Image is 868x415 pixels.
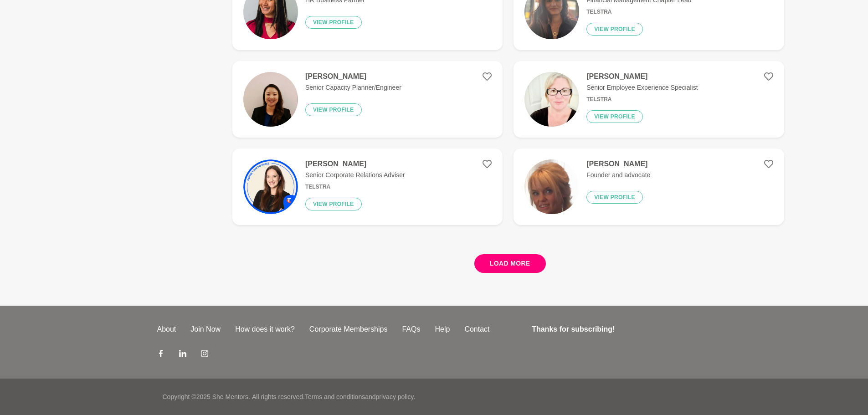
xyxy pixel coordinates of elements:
a: Terms and conditions [305,393,365,400]
button: View profile [305,198,362,210]
a: Help [427,324,457,335]
h6: Telstra [586,9,691,15]
a: [PERSON_NAME]Senior Employee Experience SpecialistTelstraView profile [514,61,784,138]
a: How does it work? [228,324,302,335]
a: Facebook [157,349,164,360]
a: [PERSON_NAME]Senior Capacity Planner/EngineerView profile [232,61,503,138]
h4: Thanks for subscribing! [532,324,705,335]
a: About [150,324,184,335]
a: [PERSON_NAME]Senior Corporate Relations AdviserTelstraView profile [232,149,503,225]
a: [PERSON_NAME]Founder and advocateView profile [514,149,784,225]
a: Join Now [183,324,228,335]
img: 418eed57115aca911ab3132ca83da76a70174570-1600x1600.jpg [243,159,298,214]
p: All rights reserved. and . [252,392,415,402]
h4: [PERSON_NAME] [586,72,698,81]
h4: [PERSON_NAME] [305,72,401,81]
p: Copyright © 2025 She Mentors . [163,392,250,402]
button: View profile [305,16,362,29]
a: Contact [457,324,497,335]
img: 11efa73726d150086d39d59a83bc723f66f1fc14-1170x2532.png [524,159,579,214]
p: Founder and advocate [586,170,650,180]
h4: [PERSON_NAME] [305,159,405,169]
a: Corporate Memberships [302,324,395,335]
p: Senior Corporate Relations Adviser [305,170,405,180]
img: 76d71eafe8075d13eeea03039b9742996b9cd231-1968x2624.jpg [524,72,579,127]
button: View profile [586,191,643,204]
h6: Telstra [305,184,405,190]
button: View profile [586,110,643,123]
a: privacy policy [376,393,414,400]
p: Senior Capacity Planner/Engineer [305,83,401,92]
a: Instagram [201,349,208,360]
a: LinkedIn [179,349,186,360]
button: View profile [305,103,362,116]
img: 49f725dcccdd8bf20ef7723de0b376859f0749ad-800x800.jpg [243,72,298,127]
a: FAQs [395,324,427,335]
h6: Telstra [586,96,698,103]
p: Senior Employee Experience Specialist [586,83,698,92]
button: View profile [586,23,643,36]
button: Load more [474,254,546,273]
h4: [PERSON_NAME] [586,159,650,169]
